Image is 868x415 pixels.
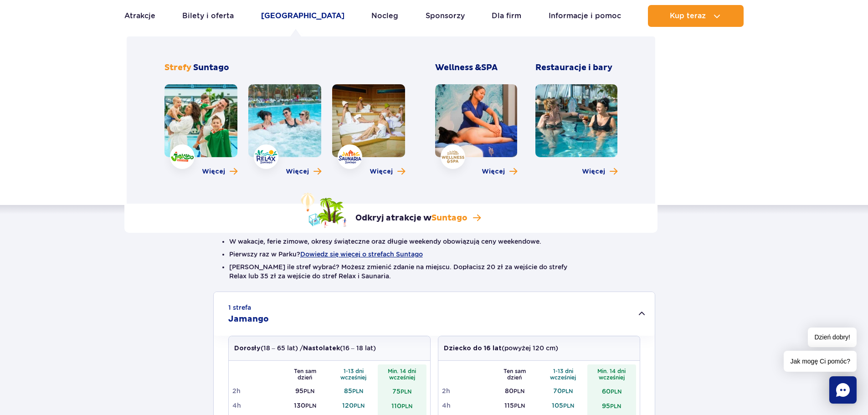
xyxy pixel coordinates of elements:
[182,5,234,27] a: Bilety i oferta
[124,5,155,27] a: Atrakcje
[401,403,412,410] small: PLN
[355,213,467,224] p: Odkryj atrakcje w
[549,5,621,27] a: Informacje i pomoc
[444,345,502,352] strong: Dziecko do 16 lat
[370,167,393,176] span: Więcej
[229,262,639,281] li: [PERSON_NAME] ile stref wybrać? Możesz zmienić zdanie na miejscu. Dopłacisz 20 zł za wejście do s...
[202,167,225,176] span: Więcej
[808,328,857,347] span: Dzień dobry!
[303,345,340,352] strong: Nastolatek
[582,167,617,176] a: Więcej o Restauracje i bary
[281,398,329,413] td: 130
[281,364,329,384] th: Ten sam dzień
[563,402,574,409] small: PLN
[539,384,588,398] td: 70
[514,402,525,409] small: PLN
[354,402,365,409] small: PLN
[378,364,426,384] th: Min. 14 dni wcześniej
[303,388,314,395] small: PLN
[539,398,588,413] td: 105
[401,388,411,395] small: PLN
[229,250,639,259] li: Pierwszy raz w Parku?
[829,376,857,404] div: Chat
[193,62,229,73] span: Suntago
[228,314,269,325] h2: Jamango
[228,303,251,312] small: 1 strefa
[286,167,321,176] a: Więcej o strefie Relax
[300,251,423,258] button: Dowiedz się więcej o strefach Suntago
[582,167,605,176] span: Więcej
[305,402,316,409] small: PLN
[482,167,505,176] span: Więcej
[371,5,398,27] a: Nocleg
[562,388,573,395] small: PLN
[352,388,363,395] small: PLN
[670,12,706,20] span: Kup teraz
[329,364,378,384] th: 1-13 dni wcześniej
[164,62,191,73] span: Strefy
[378,398,426,413] td: 110
[648,5,744,27] button: Kup teraz
[611,388,621,395] small: PLN
[442,384,491,398] td: 2h
[587,384,636,398] td: 60
[514,388,524,395] small: PLN
[492,5,521,27] a: Dla firm
[378,384,426,398] td: 75
[435,62,498,73] span: Wellness &
[234,343,376,353] p: (18 – 65 lat) / (16 – 18 lat)
[329,398,378,413] td: 120
[329,384,378,398] td: 85
[261,5,344,27] a: [GEOGRAPHIC_DATA]
[539,364,588,384] th: 1-13 dni wcześniej
[482,167,517,176] a: Więcej o Wellness & SPA
[202,167,237,176] a: Więcej o strefie Jamango
[535,62,617,73] h3: Restauracje i bary
[301,193,481,228] a: Odkryj atrakcje wSuntago
[229,237,639,246] li: W wakacje, ferie zimowe, okresy świąteczne oraz długie weekendy obowiązują ceny weekendowe.
[286,167,309,176] span: Więcej
[232,384,281,398] td: 2h
[234,345,261,352] strong: Dorosły
[444,343,558,353] p: (powyżej 120 cm)
[490,364,539,384] th: Ten sam dzień
[784,351,857,372] span: Jak mogę Ci pomóc?
[426,5,465,27] a: Sponsorzy
[587,398,636,413] td: 95
[281,384,329,398] td: 95
[232,398,281,413] td: 4h
[587,364,636,384] th: Min. 14 dni wcześniej
[610,403,621,410] small: PLN
[442,398,491,413] td: 4h
[370,167,405,176] a: Więcej o strefie Saunaria
[481,62,498,73] span: SPA
[490,384,539,398] td: 80
[490,398,539,413] td: 115
[431,213,467,223] span: Suntago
